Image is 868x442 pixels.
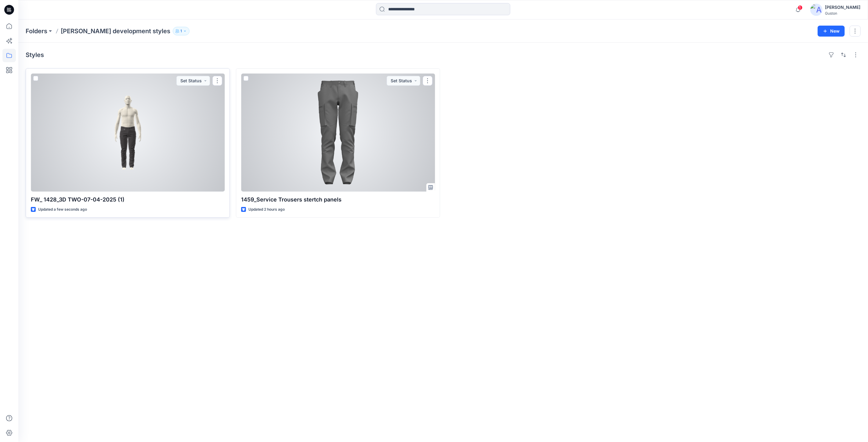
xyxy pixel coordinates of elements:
[38,206,87,213] p: Updated a few seconds ago
[810,4,823,16] img: avatar
[798,5,803,10] span: 1
[180,28,182,34] p: 1
[26,51,44,59] h4: Styles
[61,27,170,35] p: [PERSON_NAME] development styles
[241,195,435,204] p: 1459_Service Trousers stertch panels
[241,73,435,192] a: 1459_Service Trousers stertch panels
[248,206,285,213] p: Updated 2 hours ago
[173,27,190,35] button: 1
[818,26,845,37] button: New
[31,195,225,204] p: FW_ 1428_3D TWO-07-04-2025 (1)
[26,27,47,35] a: Folders
[825,11,860,16] div: Guston
[825,4,860,11] div: [PERSON_NAME]
[31,73,225,192] a: FW_ 1428_3D TWO-07-04-2025 (1)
